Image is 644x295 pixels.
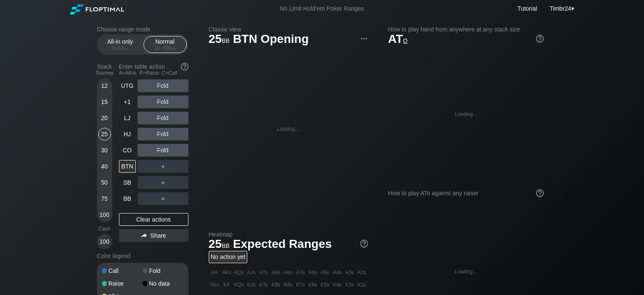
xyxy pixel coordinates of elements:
img: help.32db89a4.svg [180,62,189,71]
div: K9s [270,279,282,291]
div: Clear actions [119,213,188,226]
span: bb [222,35,230,45]
div: A9s [270,267,282,278]
div: K6s [307,279,319,291]
div: How to play ATo against any raiser [388,190,544,197]
div: ＋ [138,160,188,173]
div: AJs [246,267,257,278]
div: Cash [94,226,116,232]
div: Loading... [455,111,477,117]
div: 12 [98,79,111,92]
span: bb [222,240,230,250]
h2: Heatmap [209,231,368,238]
div: Stack [94,60,116,79]
div: Loading... [277,126,299,132]
a: Tutorial [517,5,537,12]
div: 100 [98,208,111,221]
div: ▾ [547,4,575,13]
div: CO [119,144,136,157]
div: A2s [356,267,368,278]
div: A6s [307,267,319,278]
div: AKo [209,279,221,291]
div: 5 – 12 [102,45,138,51]
div: ATs [258,267,270,278]
div: AQs [233,267,245,278]
div: BTN [119,160,136,173]
div: 50 [98,176,111,189]
div: 30 [98,144,111,157]
div: ＋ [138,176,188,189]
div: 15 [98,96,111,108]
div: +1 [119,96,136,108]
div: Fold [138,144,188,157]
div: A5s [319,267,331,278]
div: KTs [258,279,270,291]
div: No Limit Hold’em Poker Ranges [267,5,377,14]
div: LJ [119,112,136,124]
img: Floptimal logo [70,4,124,14]
div: SB [119,176,136,189]
div: Normal [146,37,185,53]
h2: Classic view [209,26,368,33]
div: Fold [138,96,188,108]
span: 25 [207,33,231,47]
div: Fold [138,79,188,92]
span: bb [124,45,128,51]
img: help.32db89a4.svg [359,239,369,248]
div: K2s [356,279,368,291]
div: AKs [221,267,233,278]
div: 40 [98,160,111,173]
div: 12 – 100 [147,45,183,51]
div: A=All-in R=Raise C=Call [119,70,188,76]
div: Color legend [97,249,188,263]
h2: Choose range mode [97,26,188,33]
div: Fold [143,268,183,274]
div: Enter table action [119,60,188,79]
span: AT [388,32,408,45]
div: Call [102,268,143,274]
h1: Expected Ranges [209,237,368,251]
div: Fold [138,112,188,124]
div: KQs [233,279,245,291]
div: 75 [98,192,111,205]
div: No data [143,281,183,287]
div: AA [209,267,221,278]
div: BB [119,192,136,205]
span: BTN Opening [232,33,310,47]
span: 25 [207,238,231,252]
div: 100 [98,235,111,248]
div: A8s [282,267,294,278]
div: KJs [246,279,257,291]
div: 20 [98,112,111,124]
div: K3s [344,279,356,291]
div: HJ [119,128,136,140]
div: Loading... [455,269,477,275]
div: Share [119,229,188,242]
div: KK [221,279,233,291]
div: Raise [102,281,143,287]
span: bb [171,45,176,51]
img: ellipsis.fd386fe8.svg [359,34,369,43]
div: Fold [138,128,188,140]
div: Tourney [94,70,116,76]
img: share.864f2f62.svg [141,233,147,238]
div: K8s [282,279,294,291]
div: K4s [332,279,343,291]
div: 25 [98,128,111,140]
span: Timbr24 [550,5,571,12]
div: K5s [319,279,331,291]
div: All-in only [101,37,140,53]
img: help.32db89a4.svg [535,188,544,198]
span: o [403,35,408,45]
div: A4s [332,267,343,278]
img: help.32db89a4.svg [535,34,544,43]
div: A7s [295,267,307,278]
h2: How to play hand from anywhere at any stack size [388,26,544,33]
div: No action yet [209,251,248,263]
div: ＋ [138,192,188,205]
div: UTG [119,79,136,92]
div: A3s [344,267,356,278]
div: K7s [295,279,307,291]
